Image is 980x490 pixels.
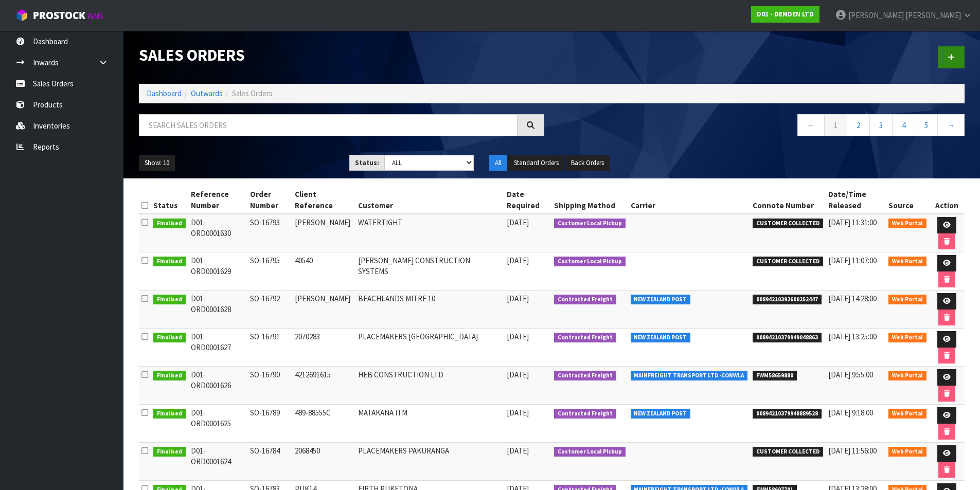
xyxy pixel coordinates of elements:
td: 4212691615 [292,367,356,405]
span: [PERSON_NAME] [905,10,961,20]
span: Web Portal [888,295,926,305]
span: Finalised [153,333,186,343]
span: NEW ZEALAND POST [631,409,691,419]
span: CUSTOMER COLLECTED [753,219,823,229]
span: Customer Local Pickup [554,447,626,457]
span: [DATE] [507,256,529,265]
td: [PERSON_NAME] [292,291,356,329]
span: Web Portal [888,333,926,343]
td: SO-16795 [247,252,292,291]
th: Client Reference [292,186,356,214]
a: 1 [824,114,847,136]
strong: Status: [355,158,379,167]
th: Connote Number [750,186,826,214]
span: Contracted Freight [554,295,616,305]
a: ← [797,114,825,136]
td: PLACEMAKERS [GEOGRAPHIC_DATA] [355,329,504,367]
a: 5 [915,114,938,136]
span: [DATE] [507,446,529,456]
td: WATERTIGHT [355,214,504,252]
span: Finalised [153,257,186,267]
span: NEW ZEALAND POST [631,333,691,343]
span: 00894210379948889528 [753,409,822,419]
span: 00894210379949048863 [753,333,822,343]
span: 00894210392600252447 [753,295,822,305]
span: Web Portal [888,447,926,457]
small: WMS [87,11,103,21]
td: PLACEMAKERS PAKURANGA [355,443,504,481]
span: CUSTOMER COLLECTED [753,257,823,267]
th: Date Required [504,186,552,214]
span: Sales Orders [232,88,273,98]
strong: D01 - DEMDEN LTD [757,10,814,19]
th: Order Number [247,186,292,214]
span: [DATE] 11:07:00 [828,256,877,265]
span: Customer Local Pickup [554,257,626,267]
button: All [489,155,507,171]
td: [PERSON_NAME] CONSTRUCTION SYSTEMS [355,252,504,291]
td: SO-16789 [247,405,292,443]
th: Shipping Method [551,186,628,214]
nav: Page navigation [560,114,965,139]
th: Date/Time Released [826,186,886,214]
span: NEW ZEALAND POST [631,295,691,305]
span: [DATE] [507,408,529,418]
span: Customer Local Pickup [554,219,626,229]
span: Web Portal [888,219,926,229]
input: Search sales orders [139,114,518,136]
th: Customer [355,186,504,214]
span: Web Portal [888,371,926,381]
img: cube-alt.png [15,9,28,22]
span: Finalised [153,295,186,305]
span: MAINFREIGHT TRANSPORT LTD -CONWLA [631,371,748,381]
span: [DATE] [507,332,529,341]
h1: Sales Orders [139,46,544,64]
span: [DATE] 14:28:00 [828,294,877,303]
span: Web Portal [888,257,926,267]
span: Contracted Freight [554,371,616,381]
td: 489-88555C [292,405,356,443]
td: D01-ORD0001630 [188,214,247,252]
td: SO-16792 [247,291,292,329]
td: SO-16793 [247,214,292,252]
td: 2070283 [292,329,356,367]
a: Dashboard [147,88,182,98]
span: Web Portal [888,409,926,419]
span: [DATE] [507,217,529,227]
a: 3 [869,114,893,136]
span: Contracted Freight [554,409,616,419]
span: [DATE] 9:18:00 [828,408,873,418]
td: SO-16784 [247,443,292,481]
span: [DATE] [507,370,529,379]
td: D01-ORD0001627 [188,329,247,367]
th: Status [151,186,188,214]
a: 2 [847,114,870,136]
button: Show: 10 [139,155,175,171]
td: 2068450 [292,443,356,481]
span: [DATE] [507,294,529,303]
span: Finalised [153,409,186,419]
td: 40540 [292,252,356,291]
td: D01-ORD0001629 [188,252,247,291]
button: Back Orders [565,155,610,171]
a: → [937,114,965,136]
span: [DATE] 11:56:00 [828,446,877,456]
th: Reference Number [188,186,247,214]
td: [PERSON_NAME] [292,214,356,252]
span: [DATE] 9:55:00 [828,370,873,379]
span: Finalised [153,219,186,229]
td: SO-16790 [247,367,292,405]
span: ProStock [33,9,85,22]
a: Outwards [191,88,223,98]
td: SO-16791 [247,329,292,367]
td: D01-ORD0001626 [188,367,247,405]
td: D01-ORD0001628 [188,291,247,329]
th: Action [929,186,965,214]
span: Finalised [153,447,186,457]
td: D01-ORD0001624 [188,443,247,481]
td: BEACHLANDS MITRE 10 [355,291,504,329]
span: [PERSON_NAME] [848,10,904,20]
th: Source [886,186,929,214]
button: Standard Orders [508,155,564,171]
td: HEB CONSTRUCTION LTD [355,367,504,405]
